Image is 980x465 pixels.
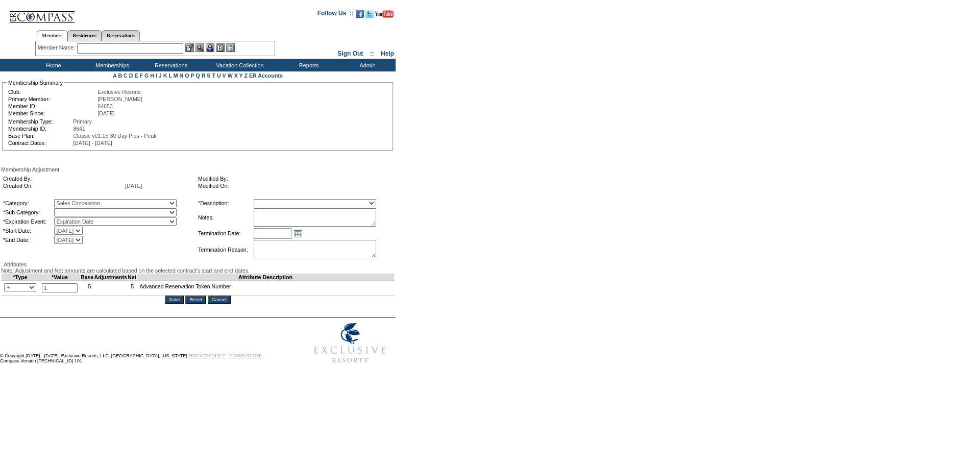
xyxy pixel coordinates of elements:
[185,43,194,52] img: b_edit.gif
[8,96,96,102] td: Primary Member:
[38,43,77,52] div: Member Name:
[356,10,364,18] img: Become our fan on Facebook
[278,59,337,71] td: Reports
[198,208,253,227] td: Notes:
[370,50,374,57] span: ::
[3,236,53,244] td: *End Date:
[8,118,72,125] td: Membership Type:
[3,183,124,189] td: Created On:
[8,103,96,109] td: Member ID:
[337,59,396,71] td: Admin
[195,72,200,79] a: Q
[73,133,156,139] span: Classic v01.15 30 Day Plus - Peak
[3,227,53,235] td: *Start Date:
[249,72,283,79] a: ER Accounts
[8,133,72,139] td: Base Plan:
[156,72,157,79] a: I
[375,13,394,19] a: Subscribe to our YouTube Channel
[198,240,253,259] td: Termination Reason:
[3,199,53,207] td: *Category:
[102,30,140,41] a: Reservations
[3,217,53,226] td: *Expiration Event:
[206,43,214,52] img: Impersonate
[124,72,128,79] a: C
[217,72,221,79] a: U
[230,353,262,358] a: TERMS OF USE
[185,72,189,79] a: O
[81,274,94,281] td: Base
[199,59,278,71] td: Vacation Collection
[228,72,233,79] a: W
[174,72,178,79] a: M
[23,59,82,71] td: Home
[165,296,184,304] input: Save
[198,228,253,239] td: Termination Date:
[7,80,64,86] legend: Membership Summary
[365,13,374,19] a: Follow us on Twitter
[94,274,128,281] td: Adjustments
[1,166,395,173] div: Membership Adjustment
[159,72,162,79] a: J
[137,281,395,296] td: Advanced Reservation Token Number
[97,89,141,95] span: Exclusive Resorts
[8,126,72,132] td: Membership ID:
[292,228,304,239] a: Open the calendar popup.
[234,72,238,79] a: X
[365,10,374,18] img: Follow us on Twitter
[337,50,363,57] a: Sign Out
[1,267,395,274] div: Note: Adjustment and Net amounts are calculated based on the selected contract's start and end da...
[207,72,210,79] a: S
[163,72,167,79] a: K
[97,96,142,102] span: [PERSON_NAME]
[202,72,206,79] a: R
[128,274,137,281] td: Net
[39,274,81,281] td: *Value
[73,118,92,125] span: Primary
[97,103,113,109] span: 64653
[8,89,96,95] td: Club:
[198,176,389,182] td: Modified By:
[73,126,85,132] span: 8641
[2,274,39,281] td: *Type
[304,317,396,369] img: Exclusive Resorts
[180,72,184,79] a: N
[1,261,395,267] div: Attributes
[139,72,143,79] a: F
[137,274,395,281] td: Attribute Description
[226,43,235,52] img: b_calculator.gif
[128,281,137,296] td: 5
[381,50,394,57] a: Help
[195,43,204,52] img: View
[125,183,142,189] span: [DATE]
[150,72,154,79] a: H
[81,281,94,296] td: 5
[208,296,231,304] input: Cancel
[118,72,122,79] a: B
[144,72,149,79] a: G
[3,176,124,182] td: Created By:
[8,140,72,146] td: Contract Dates:
[113,72,116,79] a: A
[134,72,138,79] a: E
[223,72,226,79] a: V
[129,72,133,79] a: D
[67,30,102,41] a: Residences
[185,296,206,304] input: Reset
[3,208,53,216] td: *Sub Category:
[82,59,140,71] td: Memberships
[9,3,75,23] img: Compass Home
[356,13,364,19] a: Become our fan on Facebook
[140,59,199,71] td: Reservations
[8,110,96,116] td: Member Since:
[97,110,115,116] span: [DATE]
[375,10,394,18] img: Subscribe to our YouTube Channel
[73,140,112,146] span: [DATE] - [DATE]
[216,43,225,52] img: Reservations
[188,353,226,358] a: PRIVACY POLICY
[244,72,248,79] a: Z
[239,72,243,79] a: Y
[191,72,194,79] a: P
[317,9,354,21] td: Follow Us ::
[198,183,389,189] td: Modified On:
[168,72,171,79] a: L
